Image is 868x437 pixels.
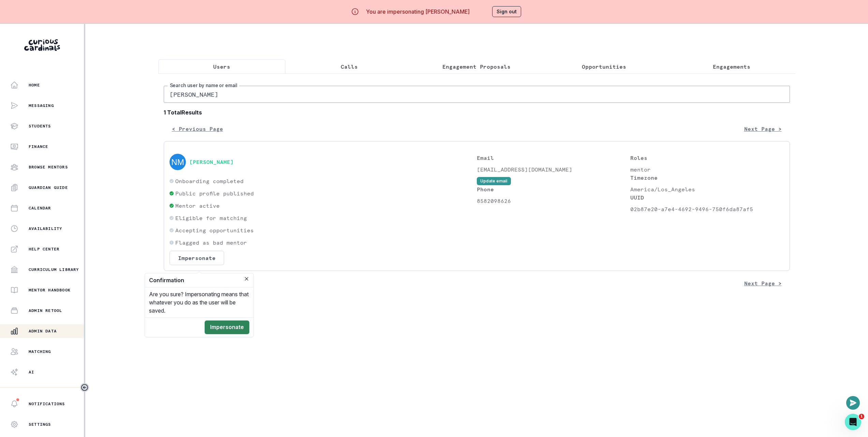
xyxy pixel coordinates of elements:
img: svg [170,154,186,170]
button: Impersonate [205,320,249,334]
p: Students [29,123,51,129]
button: Sign out [492,6,521,17]
p: Matching [29,349,51,354]
p: [EMAIL_ADDRESS][DOMAIN_NAME] [477,165,631,174]
button: Close [242,275,251,283]
p: Settings [29,422,51,427]
p: Calls [341,63,358,71]
p: Engagements [713,63,750,71]
p: Notifications [29,401,65,407]
p: mentor [630,165,784,174]
p: Admin Retool [29,308,62,313]
p: Email [477,154,631,162]
button: < Previous Page [164,122,231,136]
p: Curriculum Library [29,267,79,272]
p: Help Center [29,246,59,252]
p: Timezone [630,174,784,182]
button: Open or close messaging widget [846,396,860,410]
p: Users [213,63,230,71]
button: Next Page > [736,122,790,136]
p: Availability [29,226,62,231]
p: Public profile published [175,189,254,197]
button: Impersonate [170,251,224,265]
p: Messaging [29,103,54,108]
p: You are impersonating [PERSON_NAME] [366,8,470,16]
p: Engagement Proposals [442,63,511,71]
img: Curious Cardinals Logo [24,39,60,51]
p: UUID [630,193,784,202]
p: Mentor Handbook [29,287,71,293]
p: America/Los_Angeles [630,185,784,193]
span: 1 [859,414,864,419]
button: [PERSON_NAME] [189,159,234,165]
p: 8582098626 [477,197,631,205]
p: Accepting opportunities [175,226,254,234]
p: Phone [477,185,631,193]
p: AI [29,369,34,375]
p: Finance [29,144,48,149]
p: Home [29,82,40,88]
p: Guardian Guide [29,185,68,190]
button: Update email [477,177,511,185]
iframe: Intercom live chat [845,414,861,430]
p: Eligible for matching [175,214,247,222]
p: 02b87e20-a7e4-4692-9496-750f6da87af5 [630,205,784,213]
p: Roles [630,154,784,162]
p: Mentor active [175,202,220,210]
p: Flagged as bad mentor [175,238,247,247]
button: Toggle sidebar [80,383,89,392]
p: Calendar [29,205,51,211]
div: Are you sure? Impersonating means that whatever you do as the user will be saved. [145,287,253,317]
p: Browse Mentors [29,164,68,170]
p: Onboarding completed [175,177,244,185]
b: 1 Total Results [164,108,790,117]
p: Admin Data [29,328,57,334]
button: Next Page > [736,276,790,290]
header: Confirmation [145,273,253,287]
p: Opportunities [582,63,626,71]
